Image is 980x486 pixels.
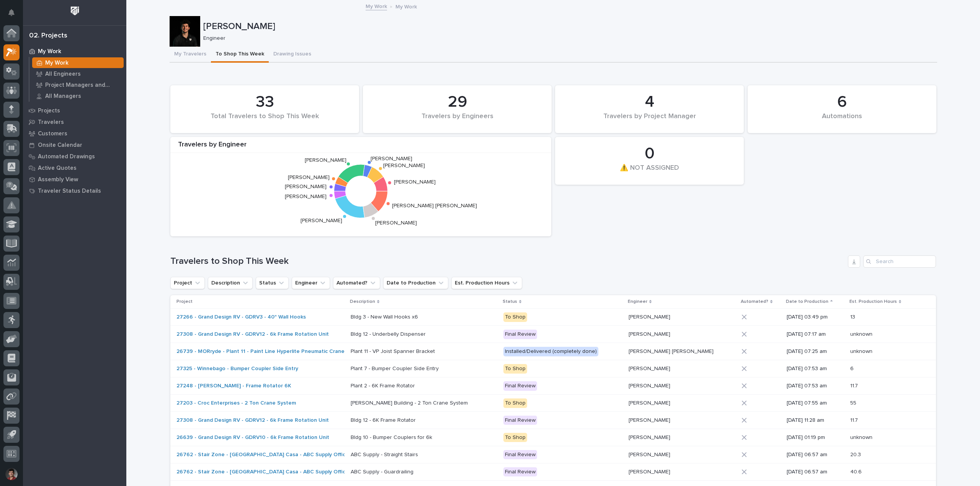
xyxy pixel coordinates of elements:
div: Total Travelers to Shop This Week [183,112,346,128]
a: 26762 - Stair Zone - [GEOGRAPHIC_DATA] Casa - ABC Supply Office [176,452,349,458]
a: My Work [366,2,387,10]
p: [PERSON_NAME] Building - 2 Ton Crane System [351,398,469,406]
div: ⚠️ NOT ASSIGNED [568,164,731,180]
p: [DATE] 07:25 am [787,348,844,355]
a: Travelers [23,116,126,128]
text: [PERSON_NAME] [375,220,417,226]
p: Status [503,297,517,306]
h1: Travelers to Shop This Week [170,256,845,267]
p: Date to Production [786,297,828,306]
p: Bldg 10 - Bumper Couplers for 6k [351,433,434,441]
tr: 26739 - MORryde - Plant 11 - Paint Line Hyperlite Pneumatic Crane Plant 11 - VP Joist Spanner Bra... [170,343,936,360]
p: Project [176,297,193,306]
a: 26739 - MORryde - Plant 11 - Paint Line Hyperlite Pneumatic Crane [176,348,345,355]
p: All Managers [45,93,81,100]
a: Customers [23,128,126,139]
text: [PERSON_NAME] [285,194,327,199]
p: 40.6 [850,467,863,475]
p: [PERSON_NAME] [629,467,672,475]
div: 33 [183,93,346,112]
p: Engineer [628,297,647,306]
button: Drawing Issues [269,47,316,63]
p: [DATE] 06:57 am [787,452,844,458]
tr: 27203 - Croc Enterprises - 2 Ton Crane System [PERSON_NAME] Building - 2 Ton Crane System[PERSON_... [170,395,936,412]
a: 27308 - Grand Design RV - GDRV12 - 6k Frame Rotation Unit [176,417,329,424]
a: 27325 - Winnebago - Bumper Coupler Side Entry [176,366,298,372]
button: Date to Production [383,277,448,289]
button: Status [256,277,289,289]
p: unknown [850,347,874,355]
p: All Engineers [45,71,81,78]
p: [DATE] 11:28 am [787,417,844,424]
p: Est. Production Hours [849,297,897,306]
div: Travelers by Engineers [376,112,539,128]
div: To Shop [503,364,527,374]
a: Assembly View [23,174,126,185]
text: [PERSON_NAME] [383,163,425,168]
a: 27203 - Croc Enterprises - 2 Ton Crane System [176,400,296,406]
text: [PERSON_NAME] [371,156,412,161]
div: 6 [761,93,923,112]
a: 26639 - Grand Design RV - GDRV10 - 6k Frame Rotation Unit [176,434,329,441]
p: [DATE] 07:17 am [787,331,844,338]
p: Assembly View [38,176,78,183]
p: [DATE] 06:57 am [787,469,844,475]
p: [DATE] 07:53 am [787,366,844,372]
a: 27248 - [PERSON_NAME] - Frame Rotator 6K [176,383,291,389]
p: 11.7 [850,416,859,424]
a: 26762 - Stair Zone - [GEOGRAPHIC_DATA] Casa - ABC Supply Office [176,469,349,475]
p: Projects [38,107,60,114]
p: [PERSON_NAME] [629,381,672,389]
div: Installed/Delivered (completely done) [503,347,598,356]
button: Project [170,277,205,289]
p: Automated Drawings [38,153,95,160]
p: Description [350,297,375,306]
p: Plant 7 - Bumper Coupler Side Entry [351,364,440,372]
p: Travelers [38,119,64,126]
p: Plant 2 - 6K Frame Rotator [351,381,416,389]
div: Notifications [10,9,20,21]
div: 29 [376,93,539,112]
div: To Shop [503,312,527,322]
button: Est. Production Hours [451,277,522,289]
a: Projects [23,105,126,116]
p: Engineer [203,35,931,42]
div: To Shop [503,398,527,408]
div: 02. Projects [29,32,67,40]
p: unknown [850,330,874,338]
p: [PERSON_NAME] [629,398,672,406]
div: Travelers by Project Manager [568,112,731,128]
div: Final Review [503,467,537,477]
tr: 27308 - Grand Design RV - GDRV12 - 6k Frame Rotation Unit Bldg 12 - 6K Frame RotatorBldg 12 - 6K ... [170,412,936,429]
a: Automated Drawings [23,151,126,162]
p: Onsite Calendar [38,142,82,149]
p: Customers [38,130,67,137]
p: unknown [850,433,874,441]
p: ABC Supply - Guardrailing [351,467,415,475]
text: [PERSON_NAME] [305,158,346,163]
a: Onsite Calendar [23,139,126,151]
p: [DATE] 03:49 pm [787,314,844,320]
a: Traveler Status Details [23,185,126,197]
tr: 27325 - Winnebago - Bumper Coupler Side Entry Plant 7 - Bumper Coupler Side EntryPlant 7 - Bumper... [170,360,936,377]
button: Automated? [333,277,380,289]
text: [PERSON_NAME] [288,175,330,180]
p: [DATE] 01:19 pm [787,434,844,441]
p: ABC Supply - Straight Stairs [351,450,420,458]
a: Active Quotes [23,162,126,174]
tr: 26639 - Grand Design RV - GDRV10 - 6k Frame Rotation Unit Bldg 10 - Bumper Couplers for 6kBldg 10... [170,429,936,446]
p: Active Quotes [38,165,77,172]
div: Automations [761,112,923,128]
p: My Work [45,60,69,67]
tr: 27248 - [PERSON_NAME] - Frame Rotator 6K Plant 2 - 6K Frame RotatorPlant 2 - 6K Frame Rotator Fin... [170,377,936,395]
a: All Engineers [29,68,126,79]
div: Final Review [503,450,537,460]
p: Automated? [741,297,768,306]
a: My Work [29,57,126,68]
p: Traveler Status Details [38,188,101,195]
text: [PERSON_NAME] [301,218,342,223]
button: Engineer [292,277,330,289]
p: Bldg 3 - New Wall Hooks x6 [351,312,420,320]
div: Search [863,255,936,268]
a: 27308 - Grand Design RV - GDRV12 - 6k Frame Rotation Unit [176,331,329,338]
